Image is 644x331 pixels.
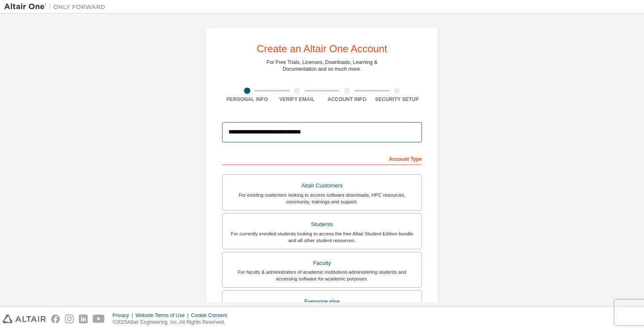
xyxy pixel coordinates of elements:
div: Website Terms of Use [135,312,191,319]
div: Everyone else [228,296,416,307]
div: For existing customers looking to access software downloads, HPC resources, community, trainings ... [228,192,416,205]
div: Account Type [222,152,422,165]
div: Create an Altair One Account [257,44,387,54]
div: For faculty & administrators of academic institutions administering students and accessing softwa... [228,269,416,282]
img: altair_logo.svg [3,315,46,323]
div: Faculty [228,257,416,269]
div: Altair Customers [228,180,416,192]
img: youtube.svg [93,315,105,323]
div: Cookie Consent [191,312,232,319]
img: Altair One [4,3,110,11]
p: © 2025 Altair Engineering, Inc. All Rights Reserved. [113,319,232,326]
img: instagram.svg [65,315,74,323]
div: Students [228,219,416,230]
div: Privacy [113,312,135,319]
div: For currently enrolled students looking to access the free Altair Student Edition bundle and all ... [228,230,416,244]
div: Account Info [322,96,372,103]
div: Personal Info [222,96,272,103]
div: Security Setup [372,96,422,103]
img: linkedin.svg [79,315,88,323]
img: facebook.svg [51,315,60,323]
div: For Free Trials, Licenses, Downloads, Learning & Documentation and so much more. [267,59,378,72]
div: Verify Email [272,96,322,103]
